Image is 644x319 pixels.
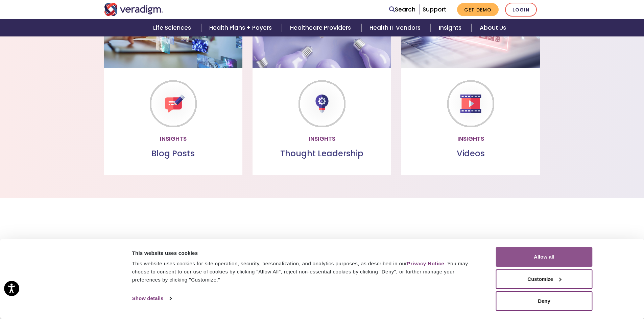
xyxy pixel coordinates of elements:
button: Customize [496,269,593,289]
a: Privacy Notice [407,261,444,266]
button: Deny [496,291,593,311]
div: This website uses cookies for site operation, security, personalization, and analytics purposes, ... [132,260,481,284]
a: Health Plans + Payers [201,19,282,36]
iframe: Drift Chat Widget [610,285,636,311]
a: Life Sciences [145,19,201,36]
p: Insights [258,134,386,143]
a: Health IT Vendors [361,19,431,36]
a: Search [389,5,415,14]
a: Insights [431,19,472,36]
h3: Videos [407,149,534,159]
a: Show details [132,293,171,303]
a: Get Demo [457,3,499,16]
p: Insights [110,134,237,143]
p: Insights [407,134,534,143]
div: This website uses cookies [132,249,481,257]
a: Login [505,3,537,17]
h3: Thought Leadership [258,149,386,159]
img: Veradigm logo [104,3,163,16]
a: Healthcare Providers [282,19,361,36]
h3: Blog Posts [110,149,237,159]
a: About Us [472,19,514,36]
a: Support [423,5,446,14]
button: Allow all [496,247,593,267]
